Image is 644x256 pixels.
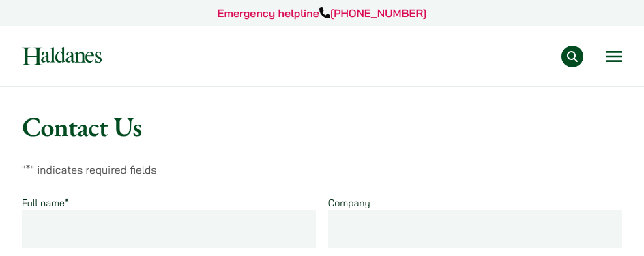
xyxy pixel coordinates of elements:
label: Company [328,197,370,209]
img: Logo of Haldanes [22,47,102,65]
label: Full name [22,197,69,209]
p: " " indicates required fields [22,161,622,178]
h1: Contact Us [22,110,622,143]
a: Emergency helpline[PHONE_NUMBER] [218,6,427,20]
button: Open menu [606,51,622,62]
button: Search [561,46,583,67]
